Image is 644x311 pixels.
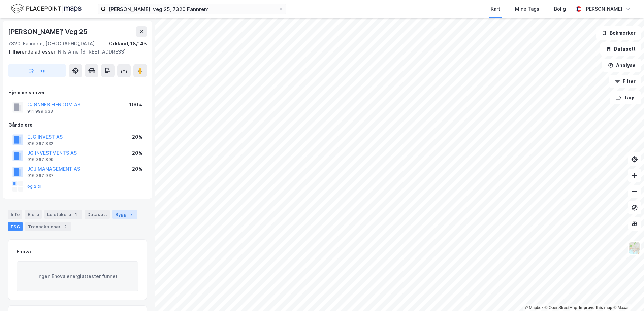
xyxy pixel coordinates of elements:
button: Analyse [602,59,641,72]
div: 2 [62,223,69,230]
div: 1 [72,211,79,218]
button: Bokmerker [596,26,641,40]
div: Hjemmelshaver [8,89,147,97]
span: Tilhørende adresser: [8,49,58,55]
button: Datasett [600,42,641,56]
div: ESG [8,222,23,231]
div: 20% [132,165,142,173]
div: Orkland, 18/143 [109,40,147,48]
div: Bolig [554,5,566,13]
div: Ingen Enova energiattester funnet [17,261,138,291]
div: 916 367 937 [27,173,54,178]
div: Kontrollprogram for chat [610,279,644,311]
div: [PERSON_NAME]' Veg 25 [8,26,89,37]
iframe: Chat Widget [610,279,644,311]
div: Nils Arne [STREET_ADDRESS] [8,48,141,56]
div: Gårdeiere [8,121,147,129]
div: Transaksjoner [25,222,71,231]
button: Tag [8,64,66,77]
div: Enova [17,248,31,256]
div: [PERSON_NAME] [584,5,622,13]
a: Improve this map [579,305,612,310]
div: 7 [128,211,135,218]
a: OpenStreetMap [545,305,577,310]
div: Datasett [85,210,110,219]
div: Info [8,210,22,219]
div: 100% [129,101,142,109]
div: 911 999 633 [27,109,53,114]
div: 7320, Fannrem, [GEOGRAPHIC_DATA] [8,40,95,48]
div: Eiere [25,210,42,219]
button: Filter [609,75,641,88]
div: 20% [132,149,142,157]
input: Søk på adresse, matrikkel, gårdeiere, leietakere eller personer [106,4,278,14]
img: Z [628,242,641,254]
div: 916 367 899 [27,157,54,162]
img: logo.f888ab2527a4732fd821a326f86c7f29.svg [11,3,82,15]
div: Leietakere [44,210,82,219]
a: Mapbox [525,305,543,310]
div: 20% [132,133,142,141]
div: Bygg [112,210,137,219]
button: Tags [610,91,641,104]
div: Mine Tags [515,5,539,13]
div: Kart [491,5,500,13]
div: 816 367 832 [27,141,53,146]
